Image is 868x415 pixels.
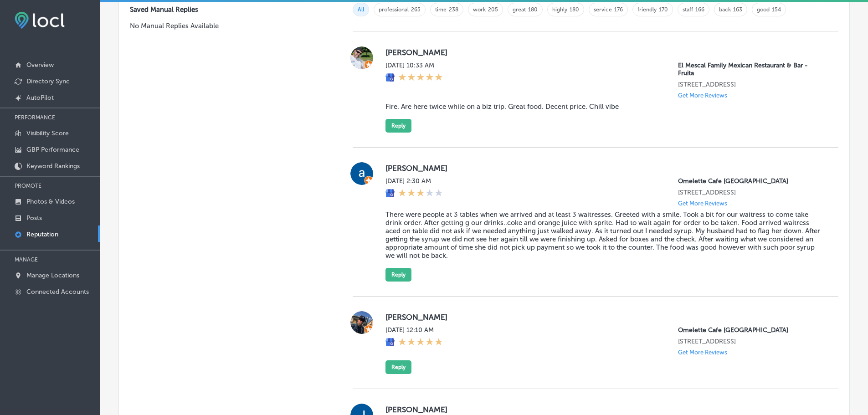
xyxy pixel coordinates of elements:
[26,198,75,205] p: Photos & Videos
[683,6,693,13] a: staff
[678,326,824,334] p: Omelette Cafe Skye Canyon
[659,6,668,13] a: 170
[26,77,70,85] p: Directory Sync
[678,92,727,99] p: Get More Reviews
[594,6,612,13] a: service
[678,200,727,207] p: Get More Reviews
[26,214,42,222] p: Posts
[614,6,623,13] a: 176
[678,61,824,77] p: El Mescal Family Mexican Restaurant & Bar - Fruita
[488,6,498,13] a: 205
[130,5,324,14] label: Saved Manual Replies
[678,189,824,196] p: 9670 West Skye Canyon Park Drive Suite 150
[385,48,824,57] label: [PERSON_NAME]
[637,6,657,13] a: friendly
[757,6,770,13] a: good
[473,6,486,13] a: work
[26,231,58,238] p: Reputation
[385,313,824,322] label: [PERSON_NAME]
[695,6,704,13] a: 166
[385,119,411,133] button: Reply
[26,146,79,154] p: GBP Performance
[411,6,421,13] a: 265
[26,94,54,102] p: AutoPilot
[733,6,742,13] a: 163
[379,6,409,13] a: professional
[570,6,579,13] a: 180
[772,6,781,13] a: 154
[398,73,443,83] div: 5 Stars
[26,162,80,170] p: Keyword Rankings
[435,6,447,13] a: time
[678,177,824,185] p: Omelette Cafe Skye Canyon
[513,6,526,13] a: great
[552,6,567,13] a: highly
[385,405,824,414] label: [PERSON_NAME]
[26,272,79,279] p: Manage Locations
[26,129,69,137] p: Visibility Score
[385,102,824,111] blockquote: Fire. Are here twice while on a biz trip. Great food. Decent price. Chill vibe
[398,338,443,348] div: 5 Stars
[385,210,824,260] blockquote: There were people at 3 tables when we arrived and at least 3 waitresses. Greeted with a smile. To...
[385,177,443,185] label: [DATE] 2:30 AM
[15,12,65,29] img: fda3e92497d09a02dc62c9cd864e3231.png
[130,21,324,31] p: No Manual Replies Available
[385,268,411,282] button: Reply
[678,349,727,356] p: Get More Reviews
[385,326,443,334] label: [DATE] 12:10 AM
[528,6,538,13] a: 180
[678,338,824,345] p: 9670 West Skye Canyon Park Drive Suite 150
[353,3,369,16] span: All
[719,6,731,13] a: back
[26,288,89,296] p: Connected Accounts
[449,6,458,13] a: 238
[398,189,443,199] div: 3 Stars
[26,61,54,69] p: Overview
[678,81,824,88] p: 439 US-6
[385,360,411,374] button: Reply
[385,164,824,173] label: [PERSON_NAME]
[385,61,443,69] label: [DATE] 10:33 AM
